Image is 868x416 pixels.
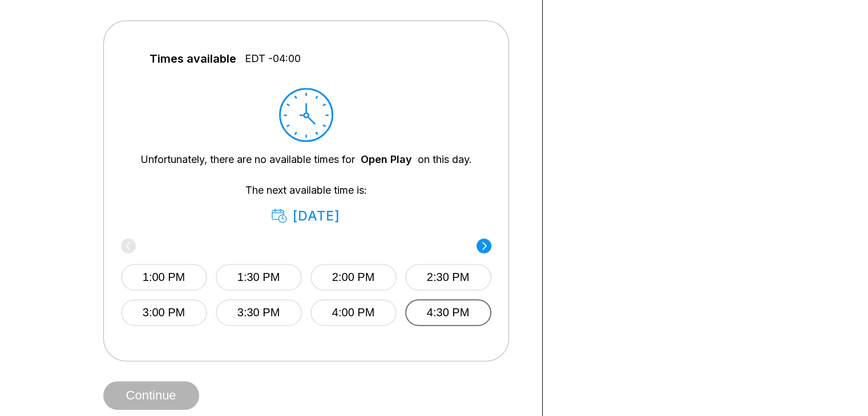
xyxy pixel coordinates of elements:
[138,184,474,224] div: The next available time is:
[405,299,491,326] button: 4:30 PM
[121,299,207,326] button: 3:00 PM
[216,264,302,291] button: 1:30 PM
[310,264,397,291] button: 2:00 PM
[310,299,397,326] button: 4:00 PM
[121,264,207,291] button: 1:00 PM
[150,52,236,65] span: Times available
[405,264,491,291] button: 2:30 PM
[140,153,472,166] div: Unfortunately, there are no available times for on this day.
[272,208,341,224] div: [DATE]
[245,52,301,65] span: EDT -04:00
[216,299,302,326] button: 3:30 PM
[361,153,412,165] a: Open Play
